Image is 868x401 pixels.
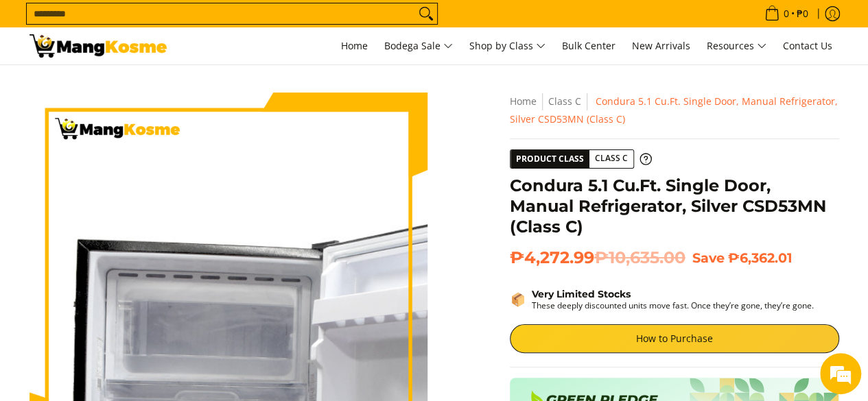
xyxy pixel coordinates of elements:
[510,149,652,169] a: Product Class Class C
[511,150,589,168] span: Product Class
[510,175,839,237] h1: Condura 5.1 Cu.Ft. Single Door, Manual Refrigerator, Silver CSD53MN (Class C)
[469,38,546,55] span: Shop by Class
[80,116,189,254] span: We're online!
[700,27,773,64] a: Resources
[532,300,814,311] p: These deeply discounted units move fast. Once they’re gone, they’re gone.
[632,39,690,52] span: New Arrivals
[415,3,437,24] button: Search
[510,324,839,353] a: How to Purchase
[760,6,812,21] span: •
[334,27,375,64] a: Home
[384,38,453,55] span: Bodega Sale
[548,95,581,108] a: Class C
[795,9,810,19] span: ₱0
[225,7,258,40] div: Minimize live chat window
[377,27,460,64] a: Bodega Sale
[462,27,552,64] a: Shop by Class
[71,77,231,95] div: Chat with us now
[728,250,793,266] span: ₱6,362.01
[776,27,839,64] a: Contact Us
[7,260,261,308] textarea: Type your message and hit 'Enter'
[510,247,685,268] span: ₱4,272.99
[180,27,839,64] nav: Main Menu
[510,95,838,125] span: Condura 5.1 Cu.Ft. Single Door, Manual Refrigerator, Silver CSD53MN (Class C)
[594,247,685,268] del: ₱10,635.00
[341,39,368,52] span: Home
[707,38,766,55] span: Resources
[625,27,697,64] a: New Arrivals
[692,250,725,266] span: Save
[783,39,832,52] span: Contact Us
[562,39,615,52] span: Bulk Center
[510,95,537,108] a: Home
[30,34,167,58] img: Condura 5.1 Cu. Ft. Single Door Manual Ref (Class C) l Mang Kosme
[782,9,791,19] span: 0
[555,27,622,64] a: Bulk Center
[532,288,631,300] strong: Very Limited Stocks
[589,150,633,167] span: Class C
[510,93,839,128] nav: Breadcrumbs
